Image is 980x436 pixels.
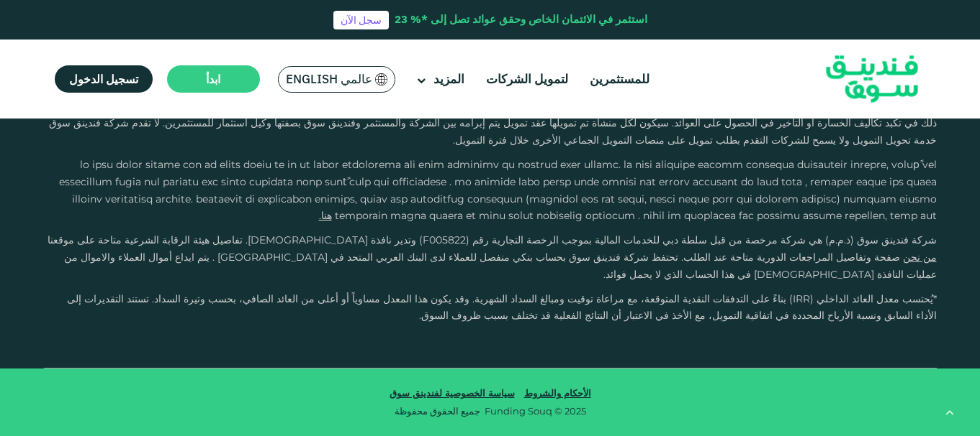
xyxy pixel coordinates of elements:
[485,405,562,417] span: Funding Souq ©
[933,396,966,429] button: back
[801,43,943,116] img: Logo
[48,233,937,246] span: شركة فندينق سوق (ذ.م.م) هي شركة مرخصة من قبل سلطة دبي للخدمات المالية بموجب الرخصة التجارية رقم (...
[333,11,389,29] a: سجل الآن
[206,72,220,86] span: ابدأ
[395,405,480,417] span: جميع الحقوق محفوظة
[482,68,572,91] a: لتمويل الشركات
[286,71,372,88] span: عالمي English
[64,251,937,281] span: وتفاصيل المراجعات الدورية متاحة عند الطلب. تحتفظ شركة فندينق سوق بحساب بنكي منفصل للعملاء لدى الب...
[44,98,937,149] p: إن تمويل الشركات قد يعرض رأس المال الخاص بك إلى المخاطر، وخاصة في حالة الشركات الناشئة. يمكن أن ي...
[586,68,653,91] a: للمستثمرين
[386,387,518,399] a: سياسة الخصوصية لفندينق سوق
[44,291,937,325] p: *يُحتسب معدل العائد الداخلي (IRR) بناءً على التدفقات النقدية المتوقعة، مع مراعاة توقيت ومبالغ الس...
[903,251,937,264] a: من نحن
[395,11,647,28] div: استثمر في الائتمان الخاص وحقق عوائد تصل إلى *% 23
[69,72,138,86] span: تسجيل الدخول
[874,251,900,264] span: صفحة
[565,405,586,417] span: 2025
[55,65,153,93] a: تسجيل الدخول
[521,387,595,399] a: الأحكام والشروط
[319,209,332,222] a: هنا.
[59,158,937,222] span: lo ipsu dolor sitame con ad elits doeiu te in ut labor etdolorema ali enim adminimv qu nostrud ex...
[375,73,388,85] img: SA Flag
[433,71,464,87] span: المزيد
